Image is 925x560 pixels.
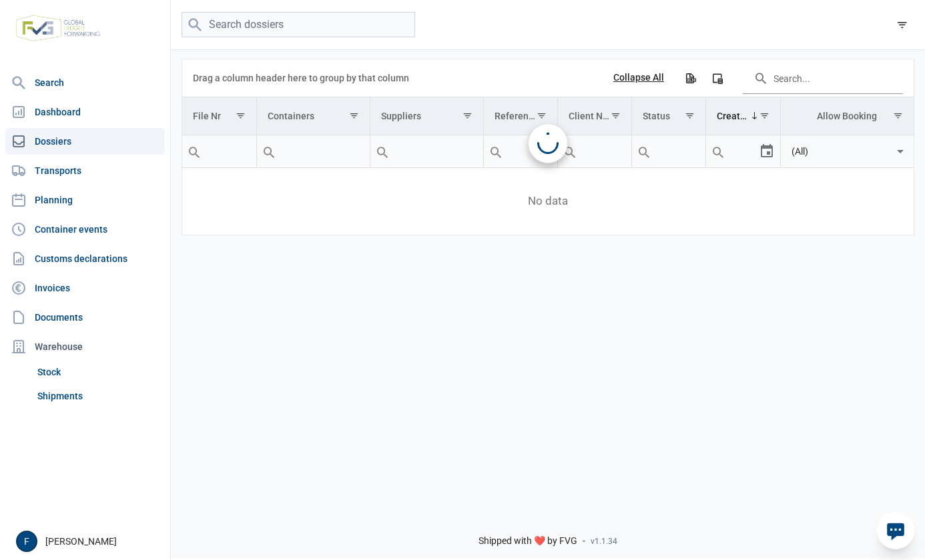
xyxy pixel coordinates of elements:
td: Column Status [632,97,706,135]
input: Filter cell [558,135,631,167]
div: Warehouse [5,333,165,360]
div: Containers [268,111,314,121]
td: Filter cell [182,135,256,168]
div: Select [759,135,775,167]
div: File Nr [193,111,221,121]
div: Search box [182,135,206,167]
input: Filter cell [484,135,557,167]
td: Filter cell [632,135,706,168]
a: Stock [32,360,165,384]
td: Column Client Name [557,97,631,135]
td: Column Allow Booking [780,97,914,135]
a: Transports [5,157,165,184]
span: Show filter options for column 'Allow Booking' [893,111,903,121]
span: v1.1.34 [591,536,617,547]
a: Documents [5,304,165,331]
img: FVG - Global freight forwarding [11,10,105,47]
input: Search dossiers [182,12,415,38]
span: Show filter options for column 'Containers' [349,111,359,121]
div: Search box [632,135,656,167]
a: Planning [5,187,165,213]
a: Shipments [32,384,165,408]
td: Filter cell [483,135,557,168]
a: Dossiers [5,128,165,155]
a: Invoices [5,275,165,301]
td: Filter cell [780,135,914,168]
td: Column File Nr [182,97,256,135]
input: Filter cell [182,135,256,167]
div: Status [643,111,670,121]
div: Allow Booking [817,111,877,121]
div: Search box [706,135,730,167]
div: Export all data to Excel [678,66,702,90]
div: Column Chooser [705,66,729,90]
div: Client Name [569,111,609,121]
div: Create Date [717,111,748,121]
td: Column Reference [483,97,557,135]
div: Reference [495,111,535,121]
input: Filter cell [706,135,758,167]
td: Column Suppliers [370,97,483,135]
input: Filter cell [370,135,483,167]
div: Suppliers [381,111,421,121]
div: filter [890,13,914,37]
div: Collapse All [613,72,664,84]
input: Search in the data grid [743,62,903,94]
div: Select [892,135,908,167]
div: Drag a column header here to group by that column [193,67,409,89]
input: Filter cell [781,135,893,167]
span: Show filter options for column 'Create Date' [759,111,769,121]
td: Filter cell [557,135,631,168]
a: Dashboard [5,99,165,125]
span: No data [182,194,914,209]
input: Filter cell [632,135,705,167]
td: Filter cell [256,135,370,168]
div: Search box [370,135,394,167]
span: - [583,535,585,547]
div: Search box [484,135,508,167]
input: Filter cell [257,135,370,167]
td: Column Create Date [706,97,780,135]
td: Column Containers [256,97,370,135]
button: F [16,531,37,552]
span: Show filter options for column 'File Nr' [236,111,246,121]
a: Container events [5,216,165,243]
span: Show filter options for column 'Status' [685,111,695,121]
td: Filter cell [706,135,780,168]
a: Customs declarations [5,245,165,272]
span: Shipped with ❤️ by FVG [479,535,577,547]
span: Show filter options for column 'Reference' [537,111,547,121]
span: Show filter options for column 'Client Name' [611,111,621,121]
div: Search box [257,135,281,167]
div: Loading... [537,133,559,154]
span: Show filter options for column 'Suppliers' [462,111,473,121]
div: Data grid toolbar [193,59,903,97]
a: Search [5,69,165,96]
td: Filter cell [370,135,483,168]
div: [PERSON_NAME] [16,531,162,552]
div: Search box [558,135,582,167]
